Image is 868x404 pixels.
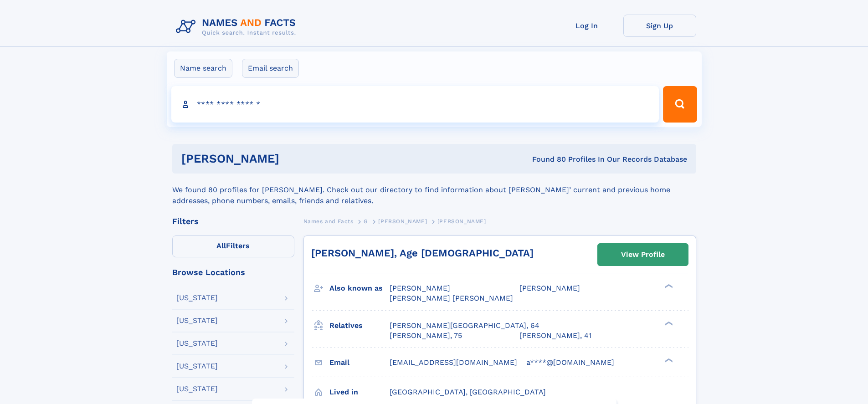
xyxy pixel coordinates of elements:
[663,357,673,363] div: ❯
[174,59,232,78] label: Name search
[176,317,218,324] div: [US_STATE]
[242,59,299,78] label: Email search
[663,86,697,123] button: Search Button
[598,244,688,266] a: View Profile
[390,331,462,341] a: [PERSON_NAME], 75
[176,340,218,347] div: [US_STATE]
[171,86,659,123] input: search input
[621,244,665,265] div: View Profile
[519,284,580,292] span: [PERSON_NAME]
[519,331,591,341] a: [PERSON_NAME], 41
[364,218,368,225] span: G
[406,154,687,164] div: Found 80 Profiles In Our Records Database
[390,284,450,292] span: [PERSON_NAME]
[329,355,390,370] h3: Email
[378,215,427,227] a: [PERSON_NAME]
[663,320,673,326] div: ❯
[329,384,390,400] h3: Lived in
[176,385,218,393] div: [US_STATE]
[390,358,517,367] span: [EMAIL_ADDRESS][DOMAIN_NAME]
[437,218,486,225] span: [PERSON_NAME]
[176,363,218,370] div: [US_STATE]
[172,217,294,225] div: Filters
[311,247,534,259] a: [PERSON_NAME], Age [DEMOGRAPHIC_DATA]
[216,241,226,250] span: All
[172,15,303,39] img: Logo Names and Facts
[663,283,673,289] div: ❯
[364,215,368,227] a: G
[172,268,294,276] div: Browse Locations
[176,294,218,302] div: [US_STATE]
[623,15,696,37] a: Sign Up
[303,215,354,227] a: Names and Facts
[172,235,294,257] label: Filters
[172,174,696,206] div: We found 80 profiles for [PERSON_NAME]. Check out our directory to find information about [PERSON...
[329,318,390,333] h3: Relatives
[329,281,390,296] h3: Also known as
[390,321,539,331] a: [PERSON_NAME][GEOGRAPHIC_DATA], 64
[181,153,406,164] h1: [PERSON_NAME]
[550,15,623,37] a: Log In
[390,388,546,396] span: [GEOGRAPHIC_DATA], [GEOGRAPHIC_DATA]
[378,218,427,225] span: [PERSON_NAME]
[390,294,513,302] span: [PERSON_NAME] [PERSON_NAME]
